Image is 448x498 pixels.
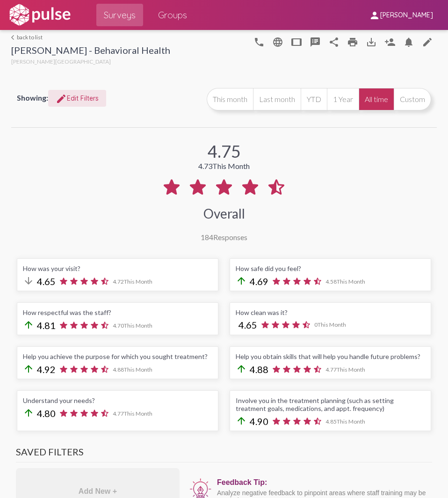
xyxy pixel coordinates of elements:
span: 4.65 [37,276,56,287]
span: This Month [124,366,152,373]
span: 184 [201,233,213,242]
mat-icon: language [272,37,283,48]
span: 4.72 [113,278,152,285]
img: white-logo.svg [7,3,72,27]
span: 4.69 [250,276,268,287]
button: language [268,32,287,51]
button: Bell [399,32,418,51]
mat-icon: arrow_upward [236,275,247,286]
mat-icon: arrow_upward [23,319,34,330]
button: Custom [394,88,431,110]
a: Surveys [96,4,143,26]
h3: Saved Filters [16,446,432,462]
button: 1 Year [327,88,359,110]
button: Share [325,32,343,51]
mat-icon: tablet [291,37,302,48]
span: 4.58 [325,278,365,285]
mat-icon: arrow_upward [23,407,34,418]
div: Understand your needs? [23,396,212,404]
span: This Month [124,410,152,417]
span: This Month [337,278,365,285]
span: 4.85 [325,418,365,425]
span: 4.77 [325,366,365,373]
span: [PERSON_NAME] [380,11,433,20]
div: Help you obtain skills that will help you handle future problems? [236,352,425,360]
span: 4.92 [37,364,56,375]
span: 4.90 [250,416,268,427]
span: This Month [337,366,365,373]
mat-icon: speaker_notes [310,37,321,48]
a: print [343,32,362,51]
div: How clean was it? [236,308,425,316]
mat-icon: Person [384,37,396,48]
div: Feedback Tip: [217,478,427,487]
span: 4.88 [250,364,268,375]
span: [PERSON_NAME][GEOGRAPHIC_DATA] [11,58,111,65]
button: speaker_notes [306,32,325,51]
mat-icon: arrow_back_ios [11,35,17,40]
div: 4.75 [208,141,241,161]
div: 4.73 [198,161,250,170]
mat-icon: arrow_upward [236,415,247,426]
a: edit [418,32,437,51]
button: All time [359,88,394,110]
mat-icon: print [347,37,358,48]
div: Involve you in the treatment planning (such as setting treatment goals, medications, and appt. fr... [236,396,425,412]
div: How was your visit? [23,264,212,272]
div: How safe did you feel? [236,264,425,272]
span: 4.80 [37,408,56,419]
mat-icon: arrow_downward [23,275,34,286]
span: Surveys [104,7,136,23]
mat-icon: Edit Filters [56,93,67,104]
div: [PERSON_NAME] - Behavioral Health [11,44,170,58]
mat-icon: Download [366,37,377,48]
button: language [250,32,268,51]
div: Overall [203,205,245,221]
span: 4.77 [113,410,152,417]
mat-icon: arrow_upward [23,363,34,374]
span: 4.70 [113,322,152,329]
mat-icon: edit [422,37,433,48]
a: back to list [11,34,170,41]
mat-icon: Share [328,37,340,48]
button: Download [362,32,381,51]
button: Last month [253,88,301,110]
button: This month [207,88,253,110]
span: 4.88 [113,366,152,373]
span: 4.81 [37,320,56,331]
mat-icon: Bell [403,37,414,48]
button: [PERSON_NAME] [361,6,441,23]
a: Groups [151,4,195,26]
button: Person [381,32,399,51]
div: How respectful was the staff? [23,308,212,316]
span: Edit Filters [56,94,99,103]
span: Showing: [17,93,48,102]
span: This Month [124,278,152,285]
span: 4.65 [238,319,257,330]
span: 0 [314,321,346,328]
span: Groups [158,7,187,23]
mat-icon: arrow_upward [236,363,247,374]
span: This Month [337,418,365,425]
span: This Month [124,322,152,329]
span: This Month [318,321,346,328]
span: This Month [212,161,250,170]
button: tablet [287,32,306,51]
button: Edit FiltersEdit Filters [48,90,106,107]
mat-icon: language [253,37,265,48]
button: YTD [301,88,327,110]
mat-icon: person [369,10,380,21]
div: Responses [201,233,247,242]
div: Help you achieve the purpose for which you sought treatment? [23,352,212,360]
